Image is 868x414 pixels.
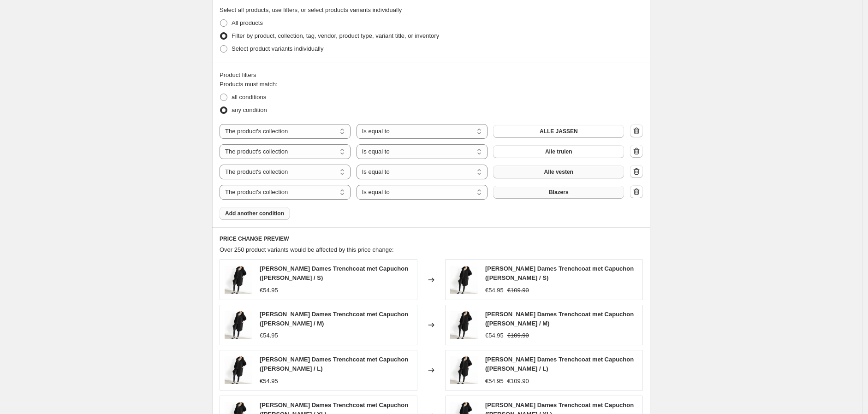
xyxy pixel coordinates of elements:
span: Select product variants individually [232,45,323,52]
strike: €109.90 [507,286,529,295]
h6: PRICE CHANGE PREVIEW [220,235,643,242]
button: Alle vesten [493,166,624,178]
img: Lange_Zwarte_Trenchcoat_Heren_met_Capuchon__Waterdicht_en_Winddicht_voor_Herfst_en_Winter_0-Picsa... [450,311,478,339]
span: [PERSON_NAME] Dames Trenchcoat met Capuchon ([PERSON_NAME] / M) [260,311,408,327]
span: any condition [232,106,267,113]
div: €54.95 [260,286,278,295]
img: Lange_Zwarte_Trenchcoat_Heren_met_Capuchon__Waterdicht_en_Winddicht_voor_Herfst_en_Winter_0-Picsa... [450,356,478,384]
div: €54.95 [485,331,504,340]
button: Add another condition [220,207,290,220]
strike: €109.90 [507,331,529,340]
img: Lange_Zwarte_Trenchcoat_Heren_met_Capuchon__Waterdicht_en_Winddicht_voor_Herfst_en_Winter_0-Picsa... [225,356,252,384]
span: Add another condition [225,210,284,217]
img: Lange_Zwarte_Trenchcoat_Heren_met_Capuchon__Waterdicht_en_Winddicht_voor_Herfst_en_Winter_0-Picsa... [225,266,252,294]
span: Over 250 product variants would be affected by this price change: [220,246,394,253]
span: Select all products, use filters, or select products variants individually [220,6,402,13]
span: [PERSON_NAME] Dames Trenchcoat met Capuchon ([PERSON_NAME] / S) [485,265,634,281]
span: All products [232,19,263,26]
button: ALLE JASSEN [493,125,624,138]
span: Alle truien [545,148,572,155]
strike: €109.90 [507,377,529,386]
span: Alle vesten [544,168,573,176]
div: €54.95 [485,286,504,295]
img: Lange_Zwarte_Trenchcoat_Heren_met_Capuchon__Waterdicht_en_Winddicht_voor_Herfst_en_Winter_0-Picsa... [225,311,252,339]
span: Filter by product, collection, tag, vendor, product type, variant title, or inventory [232,32,439,39]
span: Products must match: [220,81,278,88]
span: [PERSON_NAME] Dames Trenchcoat met Capuchon ([PERSON_NAME] / S) [260,265,408,281]
button: Alle truien [493,145,624,158]
span: [PERSON_NAME] Dames Trenchcoat met Capuchon ([PERSON_NAME] / M) [485,311,634,327]
button: Blazers [493,186,624,199]
span: all conditions [232,94,266,101]
div: €54.95 [485,377,504,386]
span: Blazers [549,189,569,196]
div: Product filters [220,71,643,80]
img: Lange_Zwarte_Trenchcoat_Heren_met_Capuchon__Waterdicht_en_Winddicht_voor_Herfst_en_Winter_0-Picsa... [450,266,478,294]
span: [PERSON_NAME] Dames Trenchcoat met Capuchon ([PERSON_NAME] / L) [485,356,634,372]
div: €54.95 [260,377,278,386]
span: [PERSON_NAME] Dames Trenchcoat met Capuchon ([PERSON_NAME] / L) [260,356,408,372]
div: €54.95 [260,331,278,340]
span: ALLE JASSEN [540,128,578,135]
